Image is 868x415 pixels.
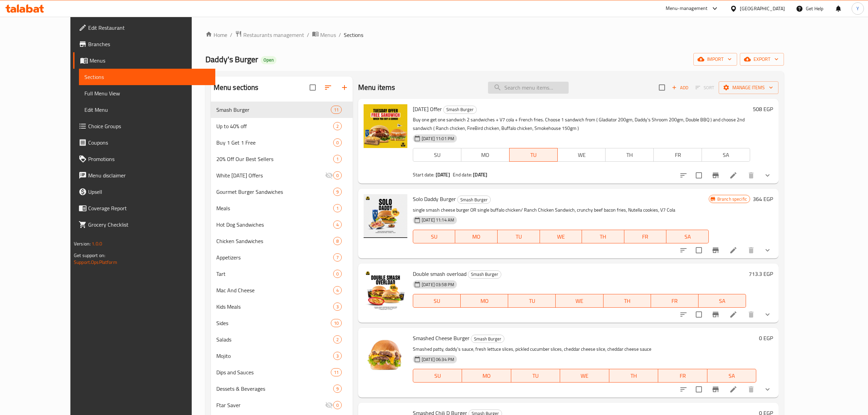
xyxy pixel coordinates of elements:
[743,381,759,398] button: delete
[88,204,210,212] span: Coverage Report
[413,104,442,114] span: [DATE] Offer
[669,232,706,242] span: SA
[655,80,669,95] span: Select section
[334,156,341,162] span: 1
[333,303,342,311] div: items
[582,230,624,243] button: TH
[334,353,341,359] span: 3
[419,217,457,223] span: [DATE] 11:14 AM
[88,188,210,196] span: Upsell
[334,139,341,146] span: 0
[364,104,407,148] img: Tuesday Offer
[743,242,759,258] button: delete
[74,258,117,267] a: Support.OpsPlatform
[455,230,498,243] button: MO
[216,319,331,327] div: Sides
[715,196,750,202] span: Branch specific
[461,294,508,308] button: MO
[88,220,210,229] span: Grocery Checklist
[364,269,407,313] img: Double smash overload
[413,345,756,353] p: Smashed patty, daddy's sauce, fresh lettuce slices, pickled cucumber slices, cheddar cheese slice...
[205,31,227,39] a: Home
[73,134,215,151] a: Coupons
[753,194,773,204] h6: 364 EGP
[471,335,504,343] span: Smash Burger
[216,155,333,163] span: 20% Off Our Best Sellers
[669,82,691,93] span: Add item
[468,270,501,279] div: Smash Burger
[473,170,487,179] b: [DATE]
[211,298,353,315] div: Kids Meals3
[707,369,756,383] button: SA
[729,310,737,319] a: Edit menu item
[508,294,556,308] button: TU
[740,53,784,66] button: export
[413,269,466,279] span: Double smash overload
[90,56,210,65] span: Menus
[216,335,333,344] span: Salads
[216,352,333,360] span: Mojito
[333,352,342,360] div: items
[413,333,470,343] span: Smashed Cheese Burger
[692,382,706,397] span: Select to update
[693,53,737,66] button: import
[511,296,553,306] span: TU
[331,320,341,326] span: 10
[74,239,91,248] span: Version:
[84,73,210,81] span: Sections
[320,79,336,96] span: Sort sections
[333,188,342,196] div: items
[759,381,776,398] button: show more
[471,335,504,343] div: Smash Burger
[216,401,325,409] span: Ftar Saver
[464,150,507,160] span: MO
[512,150,555,160] span: TU
[216,106,331,114] span: Smash Burger
[216,368,331,376] span: Dips and Sauces
[671,84,689,92] span: Add
[333,237,342,245] div: items
[763,246,772,254] svg: Show Choices
[457,196,491,204] div: Smash Burger
[205,52,258,67] span: Daddy's Burger
[707,381,724,398] button: Branch-specific-item
[563,371,606,381] span: WE
[729,171,737,179] a: Edit menu item
[763,385,772,393] svg: Show Choices
[333,220,342,229] div: items
[216,171,325,179] div: White Friday Offers
[333,335,342,344] div: items
[419,135,457,142] span: [DATE] 11:01 PM
[413,116,750,133] p: Buy one get one sandwich 2 sandwiches + V7 cola + French fries. Choose 1 sandwich from ( Gladiato...
[666,230,709,243] button: SA
[543,232,580,242] span: WE
[331,368,342,376] div: items
[413,148,461,162] button: SU
[211,364,353,380] div: Dips and Sauces11
[333,171,342,179] div: items
[556,294,603,308] button: WE
[261,56,276,64] div: Open
[73,19,215,36] a: Edit Restaurant
[603,294,651,308] button: TH
[211,102,353,118] div: Smash Burger11
[344,31,363,39] span: Sections
[211,397,353,413] div: Ftar Saver0
[334,254,341,261] span: 7
[511,369,560,383] button: TU
[763,310,772,319] svg: Show Choices
[74,251,105,260] span: Get support on:
[73,151,215,167] a: Promotions
[331,369,341,376] span: 11
[560,369,609,383] button: WE
[230,31,232,39] li: /
[214,82,259,93] h2: Menu sections
[707,167,724,184] button: Branch-specific-item
[463,296,505,306] span: MO
[92,239,102,248] span: 1.0.0
[216,303,333,311] span: Kids Meals
[331,107,341,113] span: 11
[699,55,732,64] span: import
